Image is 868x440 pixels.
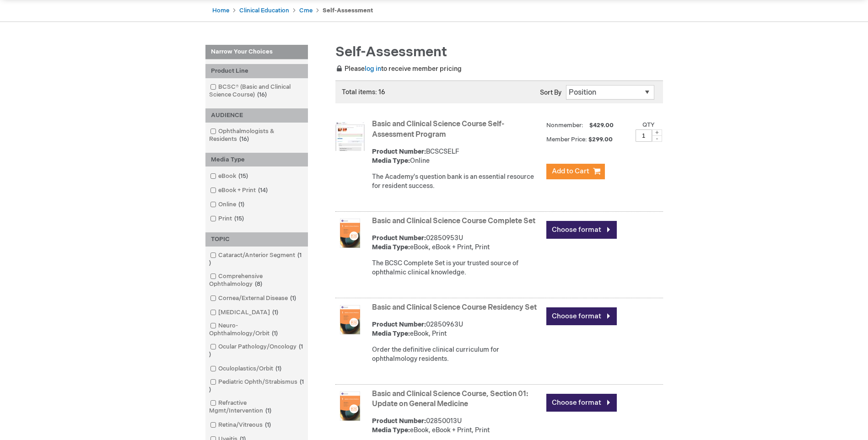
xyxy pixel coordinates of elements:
[239,7,289,14] a: Clinical Education
[372,172,542,191] div: The Academy's question bank is an essential resource for resident success.
[588,136,614,143] span: $299.00
[335,65,462,73] span: Please to receive member pricing
[208,308,282,317] a: [MEDICAL_DATA]1
[208,215,248,223] a: Print15
[365,65,381,73] a: log in
[546,307,617,325] a: Choose format
[270,330,280,337] span: 1
[372,321,426,328] strong: Product Number:
[372,157,410,165] strong: Media Type:
[372,120,504,139] a: Basic and Clinical Science Course Self-Assessment Program
[546,136,587,143] strong: Member Price:
[335,305,365,334] img: Basic and Clinical Science Course Residency Set
[335,44,447,60] span: Self-Assessment
[552,167,589,176] span: Add to Cart
[372,303,537,312] a: Basic and Clinical Science Course Residency Set
[270,309,280,316] span: 1
[342,88,385,96] span: Total items: 16
[372,234,542,252] div: 02850953U eBook, eBook + Print, Print
[636,129,652,142] input: Qty
[208,294,300,303] a: Cornea/External Disease1
[372,148,426,156] strong: Product Number:
[372,259,542,277] div: The BCSC Complete Set is your trusted source of ophthalmic clinical knowledge.
[205,45,308,59] strong: Narrow Your Choices
[546,164,605,179] button: Add to Cart
[372,243,410,251] strong: Media Type:
[256,187,270,194] span: 14
[323,7,373,14] strong: Self-Assessment
[208,343,306,359] a: Ocular Pathology/Oncology1
[208,272,306,289] a: Comprehensive Ophthalmology8
[208,200,248,209] a: Online1
[205,64,308,78] div: Product Line
[546,221,617,239] a: Choose format
[208,399,306,415] a: Refractive Mgmt/Intervention1
[372,345,542,364] div: Order the definitive clinical curriculum for ophthalmology residents.
[236,201,247,208] span: 1
[372,147,542,166] div: BCSCSELF Online
[335,219,365,248] img: Basic and Clinical Science Course Complete Set
[208,322,306,338] a: Neuro-Ophthalmology/Orbit1
[299,7,313,14] a: Cme
[208,172,252,181] a: eBook15
[208,251,306,268] a: Cataract/Anterior Segment1
[546,394,617,412] a: Choose format
[273,365,284,372] span: 1
[208,421,275,429] a: Retina/Vitreous1
[263,421,273,429] span: 1
[372,417,426,425] strong: Product Number:
[212,7,229,14] a: Home
[208,365,285,373] a: Oculoplastics/Orbit1
[263,407,274,414] span: 1
[208,186,271,195] a: eBook + Print14
[209,343,303,358] span: 1
[372,390,528,409] a: Basic and Clinical Science Course, Section 01: Update on General Medicine
[205,232,308,247] div: TOPIC
[236,172,250,180] span: 15
[208,378,306,394] a: Pediatric Ophth/Strabismus1
[288,295,298,302] span: 1
[255,91,269,98] span: 16
[208,83,306,99] a: BCSC® (Basic and Clinical Science Course)16
[588,122,615,129] span: $429.00
[335,392,365,421] img: Basic and Clinical Science Course, Section 01: Update on General Medicine
[372,234,426,242] strong: Product Number:
[372,426,410,434] strong: Media Type:
[209,378,304,393] span: 1
[335,122,365,151] img: Basic and Clinical Science Course Self-Assessment Program
[253,280,264,288] span: 8
[205,153,308,167] div: Media Type
[208,127,306,144] a: Ophthalmologists & Residents16
[642,121,655,129] label: Qty
[209,252,302,267] span: 1
[372,217,535,225] a: Basic and Clinical Science Course Complete Set
[237,135,251,143] span: 16
[540,89,561,97] label: Sort By
[546,120,583,131] strong: Nonmember:
[372,330,410,338] strong: Media Type:
[232,215,246,222] span: 15
[372,320,542,338] div: 02850963U eBook, Print
[372,417,542,435] div: 02850013U eBook, eBook + Print, Print
[205,108,308,123] div: AUDIENCE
